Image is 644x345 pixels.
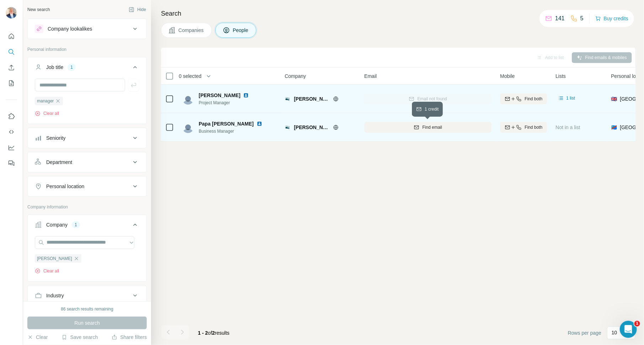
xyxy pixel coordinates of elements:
[233,27,249,34] span: People
[61,306,113,312] div: 86 search results remaining
[72,222,80,228] div: 1
[257,121,262,127] img: LinkedIn logo
[6,157,17,170] button: Feedback
[61,334,98,341] button: Save search
[199,128,271,134] span: Business Manager
[198,330,208,336] span: 1 - 2
[422,124,442,131] span: Find email
[182,93,194,105] img: Avatar
[285,96,290,102] img: Logo of Ocean Pacific
[500,94,547,104] button: Find both
[612,329,617,336] p: 10
[27,204,147,210] p: Company information
[46,183,84,190] div: Personal location
[525,96,542,102] span: Find both
[620,321,637,338] iframe: Intercom live chat
[556,73,566,80] span: Lists
[285,124,290,130] img: Logo of Ocean Pacific
[611,124,617,131] span: 🇨🇩
[568,329,601,336] span: Rows per page
[28,129,146,147] button: Seniority
[28,287,146,304] button: Industry
[28,20,146,37] button: Company lookalikes
[6,7,17,18] img: Avatar
[199,120,254,127] span: Papa [PERSON_NAME]
[37,255,72,262] span: [PERSON_NAME]
[6,141,17,154] button: Dashboard
[6,126,17,138] button: Use Surfe API
[294,124,329,131] span: [PERSON_NAME]
[199,92,240,99] span: [PERSON_NAME]
[6,110,17,123] button: Use Surfe on LinkedIn
[161,9,635,18] h4: Search
[28,154,146,171] button: Department
[46,134,65,142] div: Seniority
[178,27,204,34] span: Companies
[199,100,257,106] span: Project Manager
[243,92,249,98] img: LinkedIn logo
[28,216,146,236] button: Company1
[500,122,547,133] button: Find both
[6,77,17,90] button: My lists
[27,6,50,13] div: New search
[27,334,48,341] button: Clear
[285,73,306,80] span: Company
[634,321,640,327] span: 1
[500,73,515,80] span: Mobile
[525,124,542,131] span: Find both
[595,14,628,23] button: Buy credits
[37,98,54,104] span: manager
[208,330,212,336] span: of
[179,73,202,80] span: 0 selected
[28,59,146,79] button: Job title1
[124,4,151,15] button: Hide
[35,110,59,117] button: Clear all
[6,30,17,43] button: Quick start
[46,292,64,299] div: Industry
[611,95,617,102] span: 🇬🇧
[6,61,17,74] button: Enrich CSV
[555,14,565,23] p: 141
[46,64,63,71] div: Job title
[566,95,575,101] span: 1 list
[294,95,329,102] span: [PERSON_NAME]
[556,124,580,130] span: Not in a list
[27,46,147,53] p: Personal information
[580,14,584,23] p: 5
[212,330,215,336] span: 2
[28,178,146,195] button: Personal location
[112,334,147,341] button: Share filters
[46,221,68,228] div: Company
[46,159,72,166] div: Department
[68,64,76,70] div: 1
[364,122,492,133] button: Find email
[198,330,230,336] span: results
[6,46,17,58] button: Search
[182,122,194,133] img: Avatar
[48,25,92,32] div: Company lookalikes
[35,268,59,274] button: Clear all
[364,73,377,80] span: Email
